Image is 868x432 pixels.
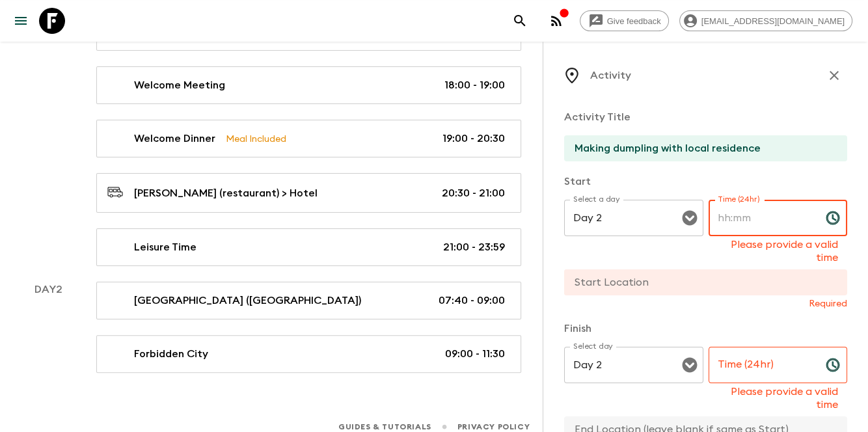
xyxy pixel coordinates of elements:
[718,194,760,205] label: Time (24hr)
[226,131,286,146] p: Meal Included
[564,109,847,125] p: Activity Title
[820,205,846,231] button: Choose time
[134,185,318,201] p: [PERSON_NAME] (restaurant) > Hotel
[709,200,815,236] input: hh:mm
[564,135,837,161] input: E.g Hozuagawa boat tour
[718,238,839,264] p: Please provide a valid time
[96,228,521,266] a: Leisure Time21:00 - 23:59
[96,120,521,157] a: Welcome DinnerMeal Included19:00 - 20:30
[443,239,505,255] p: 21:00 - 23:59
[134,77,225,93] p: Welcome Meeting
[8,8,34,34] button: menu
[444,77,505,93] p: 18:00 - 19:00
[134,293,361,308] p: [GEOGRAPHIC_DATA] ([GEOGRAPHIC_DATA])
[16,282,81,297] p: Day 2
[507,8,533,34] button: search adventures
[820,352,846,378] button: Choose time
[709,347,815,383] input: hh:mm
[564,321,847,336] p: Finish
[134,346,208,362] p: Forbidden City
[681,356,699,374] button: Open
[564,269,837,295] input: Start Location
[442,131,505,146] p: 19:00 - 20:30
[573,194,619,205] label: Select a day
[564,297,847,310] p: Required
[96,282,521,319] a: [GEOGRAPHIC_DATA] ([GEOGRAPHIC_DATA])07:40 - 09:00
[694,16,852,26] span: [EMAIL_ADDRESS][DOMAIN_NAME]
[718,385,839,411] p: Please provide a valid time
[134,239,197,255] p: Leisure Time
[564,174,847,189] p: Start
[134,131,215,146] p: Welcome Dinner
[600,16,668,26] span: Give feedback
[580,10,669,31] a: Give feedback
[439,293,505,308] p: 07:40 - 09:00
[590,68,631,83] p: Activity
[679,10,852,31] div: [EMAIL_ADDRESS][DOMAIN_NAME]
[96,335,521,373] a: Forbidden City09:00 - 11:30
[442,185,505,201] p: 20:30 - 21:00
[445,346,505,362] p: 09:00 - 11:30
[573,341,613,352] label: Select day
[681,209,699,227] button: Open
[96,173,521,213] a: [PERSON_NAME] (restaurant) > Hotel20:30 - 21:00
[96,66,521,104] a: Welcome Meeting18:00 - 19:00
